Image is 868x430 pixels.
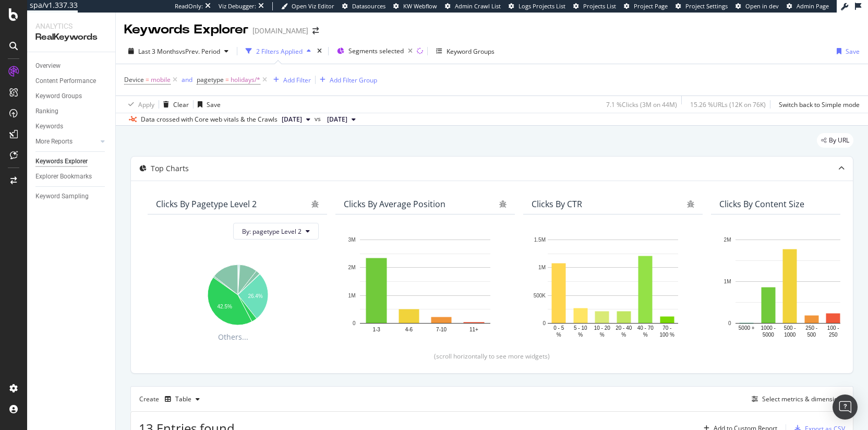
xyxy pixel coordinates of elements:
[342,2,385,10] a: Datasources
[829,332,838,338] text: 250
[35,76,108,87] a: Content Performance
[175,396,191,402] div: Table
[139,391,204,408] div: Create
[761,325,776,331] text: 1000 -
[35,171,92,182] div: Explorer Bookmarks
[35,106,58,117] div: Ranking
[436,327,447,332] text: 7-10
[159,96,189,113] button: Clear
[432,43,499,59] button: Keyword Groups
[219,2,256,10] div: Viz Debugger:
[827,325,839,331] text: 100 -
[35,31,107,43] div: RealKeywords
[643,332,648,338] text: %
[534,293,546,298] text: 500K
[534,237,546,243] text: 1.5M
[248,293,262,299] text: 26.4%
[35,136,98,147] a: More Reports
[348,265,356,271] text: 2M
[35,191,108,202] a: Keyword Sampling
[553,325,564,331] text: 0 - 5
[578,332,583,338] text: %
[499,200,507,208] div: bug
[179,47,220,56] span: vs Prev. Period
[282,115,302,124] span: 2025 Sep. 14th
[214,331,252,343] span: Others...
[676,2,728,10] a: Project Settings
[233,223,319,240] button: By: pagetype Level 2
[833,395,858,420] div: Open Intercom Messenger
[35,171,108,182] a: Explorer Bookmarks
[403,2,437,10] span: KW Webflow
[624,2,668,10] a: Project Page
[573,2,616,10] a: Projects List
[312,27,319,34] div: arrow-right-arrow-left
[156,199,257,209] div: Clicks By pagetype Level 2
[779,100,860,109] div: Switch back to Simple mode
[634,2,668,10] span: Project Page
[35,61,108,71] a: Overview
[182,75,192,85] button: and
[833,43,860,59] button: Save
[594,325,611,331] text: 10 - 20
[124,43,233,59] button: Last 3 MonthsvsPrev. Period
[736,2,779,10] a: Open in dev
[784,332,796,338] text: 1000
[330,76,377,85] div: Add Filter Group
[292,2,334,10] span: Open Viz Editor
[846,47,860,56] div: Save
[269,74,311,86] button: Add Filter
[509,2,565,10] a: Logs Projects List
[353,320,356,326] text: 0
[143,352,840,361] div: (scroll horizontally to see more widgets)
[35,156,88,167] div: Keywords Explorer
[763,332,775,338] text: 5000
[660,332,674,338] text: 100 %
[662,325,671,331] text: 70 -
[352,2,385,10] span: Datasources
[35,121,108,132] a: Keywords
[278,113,315,126] button: [DATE]
[745,2,779,10] span: Open in dev
[225,75,229,84] span: =
[719,199,804,209] div: Clicks By Content Size
[311,200,319,208] div: bug
[739,325,755,331] text: 5000 +
[316,74,377,86] button: Add Filter Group
[35,61,61,71] div: Overview
[35,121,63,132] div: Keywords
[690,100,766,109] div: 15.26 % URLs ( 12K on 76K )
[344,234,507,339] svg: A chart.
[775,96,860,113] button: Switch back to Simple mode
[557,332,561,338] text: %
[532,234,694,339] div: A chart.
[124,75,144,84] span: Device
[156,259,319,327] svg: A chart.
[455,2,501,10] span: Admin Crawl List
[583,2,616,10] span: Projects List
[724,279,731,284] text: 1M
[315,46,324,56] div: times
[231,73,260,87] span: holidays/*
[447,47,495,56] div: Keyword Groups
[805,325,817,331] text: 250 -
[194,96,221,113] button: Save
[146,75,149,84] span: =
[542,320,546,326] text: 0
[35,76,96,87] div: Content Performance
[333,43,417,59] button: Segments selected
[173,100,189,109] div: Clear
[256,47,303,56] div: 2 Filters Applied
[218,304,232,309] text: 42.5%
[124,21,248,39] div: Keywords Explorer
[124,96,154,113] button: Apply
[621,332,626,338] text: %
[616,325,632,331] text: 20 - 40
[35,136,73,147] div: More Reports
[242,227,302,236] span: By: pagetype Level 2
[393,2,437,10] a: KW Webflow
[538,265,546,271] text: 1M
[252,26,308,36] div: [DOMAIN_NAME]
